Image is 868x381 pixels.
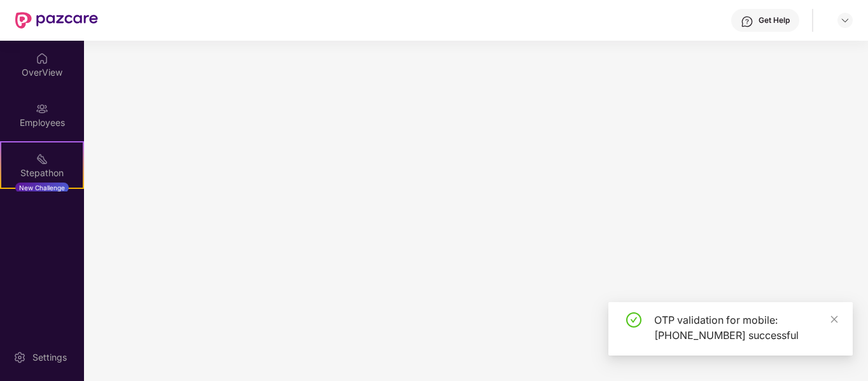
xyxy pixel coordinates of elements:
[36,153,48,165] img: svg+xml;base64,PHN2ZyB4bWxucz0iaHR0cDovL3d3dy53My5vcmcvMjAwMC9zdmciIHdpZHRoPSIyMSIgaGVpZ2h0PSIyMC...
[626,312,641,328] span: check-circle
[840,15,850,25] img: svg+xml;base64,PHN2ZyBpZD0iRHJvcGRvd24tMzJ4MzIiIHhtbG5zPSJodHRwOi8vd3d3LnczLm9yZy8yMDAwL3N2ZyIgd2...
[759,15,790,25] div: Get Help
[36,52,48,65] img: svg+xml;base64,PHN2ZyBpZD0iSG9tZSIgeG1sbnM9Imh0dHA6Ly93d3cudzMub3JnLzIwMDAvc3ZnIiB3aWR0aD0iMjAiIG...
[830,315,839,324] span: close
[15,183,69,193] div: New Challenge
[654,312,837,343] div: OTP validation for mobile: [PHONE_NUMBER] successful
[29,351,71,364] div: Settings
[15,12,98,29] img: New Pazcare Logo
[741,15,753,28] img: svg+xml;base64,PHN2ZyBpZD0iSGVscC0zMngzMiIgeG1sbnM9Imh0dHA6Ly93d3cudzMub3JnLzIwMDAvc3ZnIiB3aWR0aD...
[36,102,48,115] img: svg+xml;base64,PHN2ZyBpZD0iRW1wbG95ZWVzIiB4bWxucz0iaHR0cDovL3d3dy53My5vcmcvMjAwMC9zdmciIHdpZHRoPS...
[13,351,26,364] img: svg+xml;base64,PHN2ZyBpZD0iU2V0dGluZy0yMHgyMCIgeG1sbnM9Imh0dHA6Ly93d3cudzMub3JnLzIwMDAvc3ZnIiB3aW...
[1,167,83,179] div: Stepathon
